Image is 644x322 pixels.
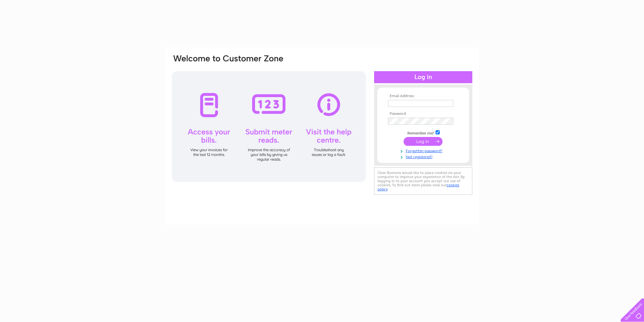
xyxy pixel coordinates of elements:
th: Email Address: [386,94,460,98]
a: Forgotten password? [388,147,460,153]
input: Submit [404,137,443,146]
a: Not registered? [388,153,460,159]
div: Clear Business would like to place cookies on your computer to improve your experience of the sit... [374,167,472,195]
a: cookies policy [378,183,459,191]
th: Password: [386,112,460,116]
td: Remember me? [386,129,460,136]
